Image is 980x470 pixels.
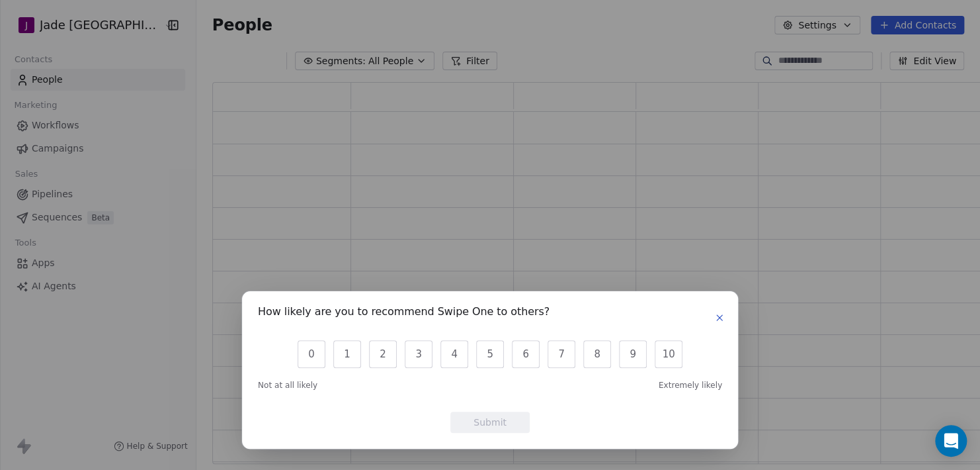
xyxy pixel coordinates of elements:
span: Not at all likely [258,380,317,391]
button: 9 [619,340,647,368]
button: 1 [333,340,361,368]
button: 6 [512,340,540,368]
button: 3 [405,340,432,368]
button: Submit [450,412,530,433]
button: 8 [583,340,611,368]
button: 7 [548,340,575,368]
button: 10 [655,340,682,368]
button: 0 [298,340,325,368]
button: 2 [369,340,397,368]
button: 4 [440,340,468,368]
button: 5 [476,340,504,368]
span: Extremely likely [659,380,722,391]
h1: How likely are you to recommend Swipe One to others? [258,307,550,320]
